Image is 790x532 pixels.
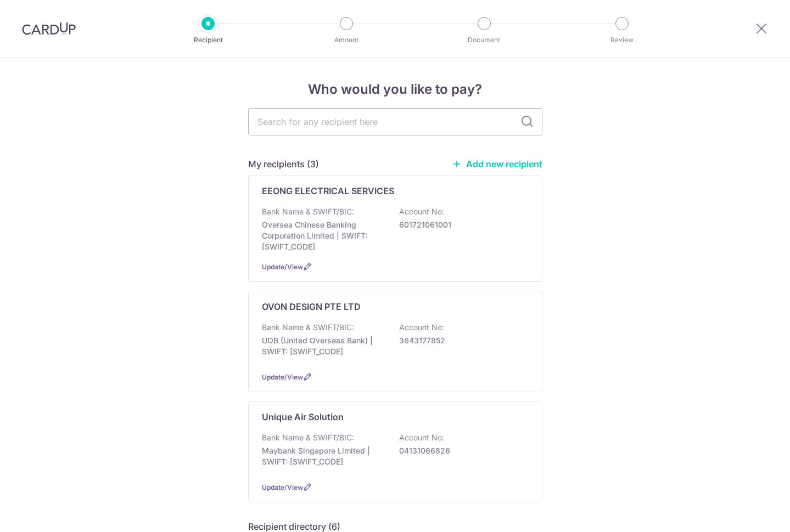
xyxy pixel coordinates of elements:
[248,80,542,99] h4: Who would you like to pay?
[262,483,303,491] a: Update/View
[399,206,444,217] p: Account No:
[399,335,522,346] p: 3643177852
[262,445,385,467] p: Maybank Singapore Limited | SWIFT: [SWIFT_CODE]
[22,22,76,35] img: CardUp
[262,184,394,197] p: EEONG ELECTRICAL SERVICES
[306,35,387,46] p: Amount
[248,108,542,135] input: Search for any recipient here
[399,432,444,443] p: Account No:
[167,35,249,46] p: Recipient
[262,219,385,252] p: Oversea Chinese Banking Corporation Limited | SWIFT: [SWIFT_CODE]
[262,335,385,357] p: UOB (United Overseas Bank) | SWIFT: [SWIFT_CODE]
[399,322,444,333] p: Account No:
[262,410,344,423] p: Unique Air Solution
[262,206,354,217] p: Bank Name & SWIFT/BIC:
[262,322,354,333] p: Bank Name & SWIFT/BIC:
[262,300,361,313] p: OVON DESIGN PTE LTD
[262,263,303,271] a: Update/View
[248,157,319,171] h5: My recipients (3)
[262,432,354,443] p: Bank Name & SWIFT/BIC:
[399,219,522,230] p: 601721061001
[399,445,522,456] p: 04131066826
[581,35,663,46] p: Review
[444,35,525,46] p: Document
[452,159,542,169] a: Add new recipient
[262,373,303,381] a: Update/View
